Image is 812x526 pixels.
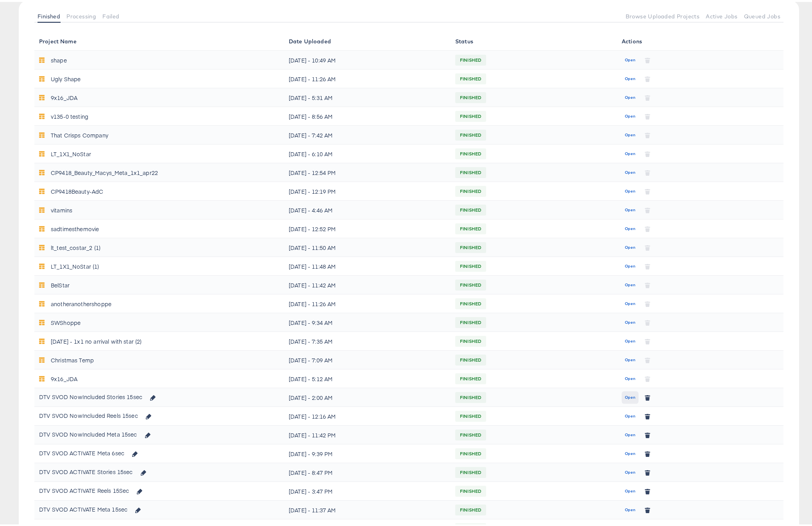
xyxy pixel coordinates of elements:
span: FINISHED [455,89,486,102]
button: Open [622,371,639,383]
div: 9x16_JDA [51,371,77,383]
div: [DATE] - 5:12 AM [289,371,446,383]
div: [DATE] - 9:34 AM [289,314,446,327]
div: Ugly Shape [51,71,81,83]
span: Open [625,73,635,80]
div: [DATE] - 3:47 PM [289,483,446,496]
div: SWShoppe [51,314,80,327]
button: Open [622,464,639,477]
div: [DATE] - 11:37 AM [289,502,446,514]
span: FINISHED [455,221,486,233]
span: FINISHED [455,333,486,346]
span: FINISHED [455,239,486,252]
span: Processing [66,11,96,18]
span: FINISHED [455,183,486,196]
button: Open [622,258,639,271]
span: FINISHED [455,52,486,64]
div: [DATE] - 11:42 PM [289,427,446,439]
button: Open [622,71,639,83]
span: FINISHED [455,258,486,271]
span: Open [625,298,635,305]
div: DTV SVOD ACTIVATE Meta 6sec [39,445,142,458]
span: Queued Jobs [744,11,780,18]
div: lt_test_costar_2 (1) [51,239,100,252]
span: Open [625,392,635,399]
button: Open [622,89,639,102]
span: Open [625,242,635,249]
span: Open [625,336,635,343]
span: Open [625,111,635,118]
span: FINISHED [455,446,486,458]
div: v135-0 testing [51,108,88,121]
div: BelStar [51,277,70,289]
button: Open [622,183,639,196]
button: Open [622,146,639,158]
span: Open [625,261,635,268]
div: [DATE] - 6:10 AM [289,146,446,158]
button: Open [622,446,639,458]
span: Open [625,373,635,380]
div: DTV SVOD ACTIVATE Stories 15sec [39,464,151,477]
div: [DATE] - 11:42 AM [289,277,446,289]
span: Open [625,92,635,99]
span: Open [625,355,635,362]
span: FINISHED [455,202,486,214]
span: FINISHED [455,108,486,121]
button: Open [622,296,639,308]
button: Open [622,52,639,64]
div: DTV SVOD NowIncluded Stories 15sec [39,389,161,402]
div: [DATE] - 11:48 AM [289,258,446,271]
div: [DATE] - 12:16 AM [289,408,446,421]
div: [DATE] - 12:54 PM [289,164,446,177]
div: [DATE] - 12:52 PM [289,221,446,233]
div: LT_1X1_NoStar (1) [51,258,99,271]
button: Open [622,333,639,346]
span: Finished [38,11,60,18]
div: [DATE] - 7:35 AM [289,333,446,346]
button: Open [622,502,639,514]
span: FINISHED [455,389,486,402]
button: Open [622,277,639,289]
span: Open [625,467,635,474]
span: FINISHED [455,464,486,477]
div: [DATE] - 11:26 AM [289,71,446,83]
div: DTV SVOD ACTIVATE Meta 15sec [39,501,146,514]
div: [DATE] - 11:26 AM [289,296,446,308]
button: Open [622,127,639,139]
button: Open [622,108,639,121]
span: Open [625,130,635,137]
span: FINISHED [455,296,486,308]
div: [DATE] - 12:19 PM [289,183,446,196]
span: Open [625,186,635,193]
span: FINISHED [455,427,486,439]
button: Open [622,483,639,496]
button: Open [622,352,639,364]
div: Christmas Temp [51,352,94,364]
span: FINISHED [455,71,486,83]
span: Open [625,411,635,418]
span: FINISHED [455,371,486,383]
div: 9x16_JDA [51,89,77,102]
div: [DATE] - 8:56 AM [289,108,446,121]
button: Open [622,408,639,421]
button: Open [622,427,639,439]
div: LT_1X1_NoStar [51,146,91,158]
button: Open [622,164,639,177]
div: vitamins [51,202,72,214]
div: [DATE] - 11:50 AM [289,239,446,252]
div: [DATE] - 9:39 PM [289,446,446,458]
span: FINISHED [455,314,486,327]
span: Open [625,205,635,212]
th: Project Name [34,30,284,49]
span: Open [625,317,635,324]
span: Open [625,448,635,455]
span: FINISHED [455,502,486,514]
button: Open [622,389,639,402]
th: Status [451,30,617,49]
div: CP9418Beauty-AdC [51,183,103,196]
div: sadtimesthemovie [51,221,99,233]
div: anotheranothershoppe [51,296,111,308]
div: [DATE] - 4:46 AM [289,202,446,214]
button: Open [622,202,639,214]
div: DTV SVOD NowIncluded Meta 15sec [39,426,155,439]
